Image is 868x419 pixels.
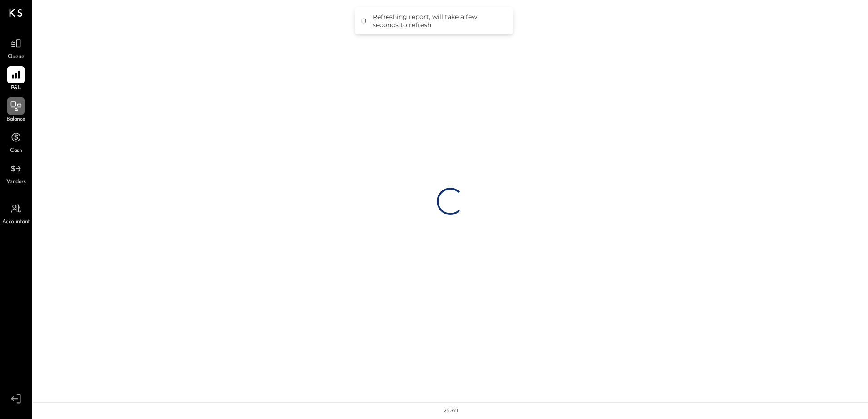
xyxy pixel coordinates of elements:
span: Cash [10,147,22,155]
div: v 4.37.1 [443,407,458,414]
a: Accountant [0,200,31,226]
span: Vendors [6,178,26,186]
a: P&L [0,66,31,93]
a: Queue [0,35,31,61]
a: Vendors [0,160,31,186]
span: P&L [11,84,21,93]
span: Balance [6,116,25,124]
span: Accountant [2,218,30,226]
div: Refreshing report, will take a few seconds to refresh [373,13,504,29]
a: Balance [0,97,31,124]
span: Queue [8,53,25,61]
a: Cash [0,129,31,155]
